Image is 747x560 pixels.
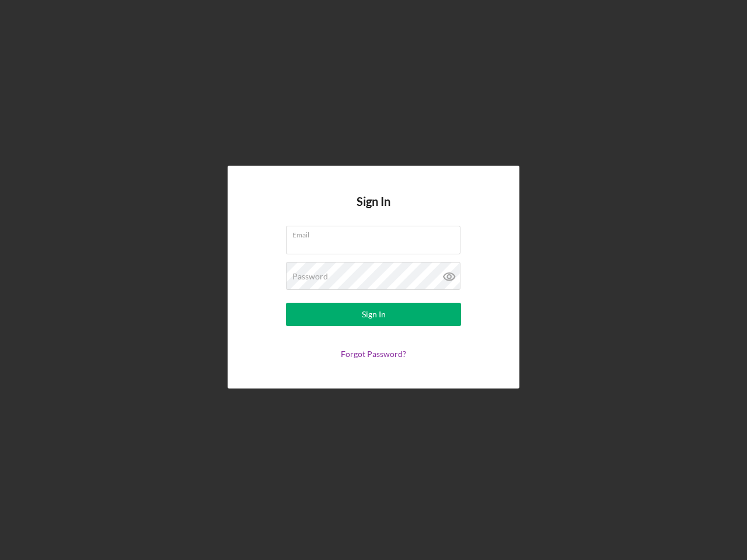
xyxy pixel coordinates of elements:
button: Sign In [286,303,461,326]
label: Email [292,226,460,239]
a: Forgot Password? [341,349,406,359]
label: Password [292,272,328,281]
h4: Sign In [357,195,390,226]
div: Sign In [362,303,386,326]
